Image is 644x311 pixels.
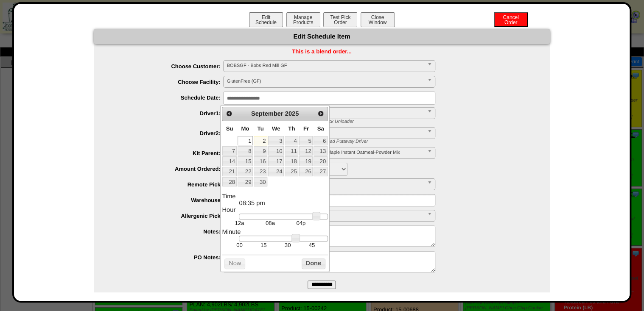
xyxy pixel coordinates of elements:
[272,125,280,132] span: Wednesday
[94,29,550,44] div: Edit Schedule Item
[251,111,283,117] span: September
[222,229,328,236] dt: Minute
[285,111,299,117] span: 2025
[238,136,253,145] a: 1
[222,167,236,176] a: 21
[268,136,284,145] a: 3
[222,146,236,155] a: 7
[222,177,236,186] a: 28
[314,167,327,176] a: 27
[111,228,223,235] label: Notes:
[238,177,253,186] a: 29
[111,79,223,85] label: Choose Facility:
[111,181,223,188] label: Remote Pick
[224,219,255,227] td: 12a
[222,207,328,214] dt: Hour
[299,156,313,166] a: 19
[303,125,309,132] span: Friday
[254,167,267,176] a: 23
[285,136,298,145] a: 4
[285,167,298,176] a: 25
[299,136,313,145] a: 5
[361,12,395,27] button: CloseWindow
[254,146,267,155] a: 9
[255,219,286,227] td: 08a
[94,48,550,55] div: This is a blend order...
[111,197,223,203] label: Warehouse
[268,156,284,166] a: 17
[111,94,223,101] label: Schedule Date:
[285,146,298,155] a: 11
[217,139,550,144] div: * Driver 2: Shipment Truck Loader OR Receiving Load Putaway Driver
[224,258,245,269] button: Now
[254,177,267,186] a: 30
[222,156,236,166] a: 14
[276,242,300,249] td: 30
[314,146,327,155] a: 13
[111,166,223,172] label: Amount Ordered:
[286,219,316,227] td: 04p
[111,110,223,117] label: Driver1:
[288,125,295,132] span: Thursday
[300,242,324,249] td: 45
[111,63,223,69] label: Choose Customer:
[254,136,267,145] a: 2
[286,12,320,27] button: ManageProducts
[227,61,424,71] span: BOBSGF - Bobs Red Mill GF
[217,119,550,124] div: * Driver 1: Shipment Load Picker OR Receiving Truck Unloader
[111,213,223,219] label: Allergenic Pick
[239,200,328,207] dd: 08:35 pm
[238,146,253,155] a: 8
[227,242,252,249] td: 00
[317,110,324,117] span: Next
[268,146,284,155] a: 10
[238,167,253,176] a: 22
[314,156,327,166] a: 20
[249,12,283,27] button: EditSchedule
[223,108,234,119] a: Prev
[299,146,313,155] a: 12
[317,125,324,132] span: Saturday
[299,167,313,176] a: 26
[360,19,395,25] a: CloseWindow
[323,12,357,27] button: Test PickOrder
[285,156,298,166] a: 18
[111,254,223,261] label: PO Notes:
[257,125,263,132] span: Tuesday
[252,242,276,249] td: 15
[222,193,328,200] dt: Time
[238,156,253,166] a: 15
[315,108,326,119] a: Next
[227,76,424,86] span: GlutenFree (GF)
[494,12,528,27] button: CancelOrder
[302,258,325,269] button: Done
[111,130,223,136] label: Driver2:
[254,156,267,166] a: 16
[226,110,232,117] span: Prev
[314,136,327,145] a: 6
[111,150,223,156] label: Kit Parent:
[241,125,249,132] span: Monday
[226,125,233,132] span: Sunday
[268,167,284,176] a: 24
